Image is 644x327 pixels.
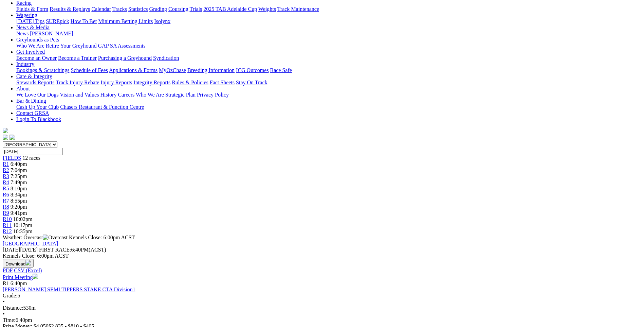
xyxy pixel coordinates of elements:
a: ICG Outcomes [236,67,269,73]
span: R6 [3,192,9,197]
a: CSV (Excel) [14,268,42,273]
span: Distance: [3,305,23,311]
a: Integrity Reports [133,80,170,85]
a: Track Maintenance [277,6,319,12]
a: Fields & Form [16,6,48,12]
a: Print Meeting [3,274,38,280]
a: Calendar [91,6,111,12]
a: Login To Blackbook [16,116,61,122]
div: Racing [16,6,641,12]
span: Grade: [3,293,18,298]
span: 6:40pm [11,161,27,167]
a: R10 [3,216,12,222]
span: 8:10pm [11,186,27,191]
a: Rules & Policies [172,80,208,85]
a: Applications & Forms [109,67,158,73]
div: 530m [3,305,641,311]
a: Track Injury Rebate [56,80,99,85]
span: Kennels Close: 6:00pm ACST [69,235,135,240]
a: Results & Replays [50,6,90,12]
a: Contact GRSA [16,110,49,116]
div: Bar & Dining [16,104,641,110]
a: R5 [3,186,9,191]
span: 7:49pm [11,179,27,185]
span: 12 races [22,155,40,161]
a: Retire Your Greyhound [46,43,97,49]
span: 8:34pm [11,192,27,197]
a: Fact Sheets [210,80,235,85]
span: Weather: Overcast [3,235,69,240]
a: GAP SA Assessments [98,43,146,49]
a: Wagering [16,12,37,18]
a: Bookings & Scratchings [16,67,69,73]
a: PDF [3,268,13,273]
span: • [3,299,5,305]
img: download.svg [25,260,31,265]
a: How To Bet [71,18,97,24]
a: 2025 TAB Adelaide Cup [203,6,257,12]
a: Become an Owner [16,55,57,61]
a: [DATE] Tips [16,18,44,24]
a: Vision and Values [60,92,99,98]
a: Greyhounds as Pets [16,37,59,42]
a: R1 [3,161,9,167]
a: R4 [3,179,9,185]
span: [DATE] [3,247,20,253]
a: News [16,31,29,36]
a: R3 [3,173,9,179]
input: Select date [3,148,63,155]
a: R12 [3,228,12,234]
a: About [16,86,30,91]
div: Get Involved [16,55,641,61]
span: FIRST RACE: [39,247,71,253]
a: Privacy Policy [197,92,229,98]
div: News & Media [16,31,641,37]
a: MyOzChase [159,67,186,73]
img: logo-grsa-white.png [3,128,8,133]
span: 10:35pm [13,228,33,234]
a: Stewards Reports [16,80,54,85]
button: Download [3,259,34,268]
a: Who We Are [136,92,164,98]
a: Syndication [153,55,179,61]
a: Minimum Betting Limits [98,18,153,24]
div: Wagering [16,18,641,24]
div: Greyhounds as Pets [16,43,641,49]
span: R11 [3,222,12,228]
a: [PERSON_NAME] [30,31,73,36]
div: 6:40pm [3,317,641,323]
div: About [16,92,641,98]
span: R9 [3,210,9,216]
span: • [3,311,5,317]
a: History [100,92,116,98]
a: Isolynx [154,18,170,24]
span: 10:17pm [13,222,32,228]
a: News & Media [16,24,50,30]
span: 8:55pm [11,198,27,204]
div: Download [3,268,641,274]
a: Become a Trainer [58,55,97,61]
a: Weights [258,6,276,12]
span: [DATE] [3,247,38,253]
a: Breeding Information [187,67,235,73]
div: Kennels Close: 6:00pm ACST [3,253,641,259]
a: We Love Our Dogs [16,92,58,98]
a: FIELDS [3,155,21,161]
a: R8 [3,204,9,210]
div: 5 [3,293,641,299]
a: Trials [189,6,202,12]
div: Industry [16,67,641,73]
span: 9:20pm [11,204,27,210]
a: Coursing [168,6,188,12]
div: Care & Integrity [16,80,641,86]
span: R1 [3,280,9,286]
a: Race Safe [270,67,292,73]
span: Time: [3,317,16,323]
